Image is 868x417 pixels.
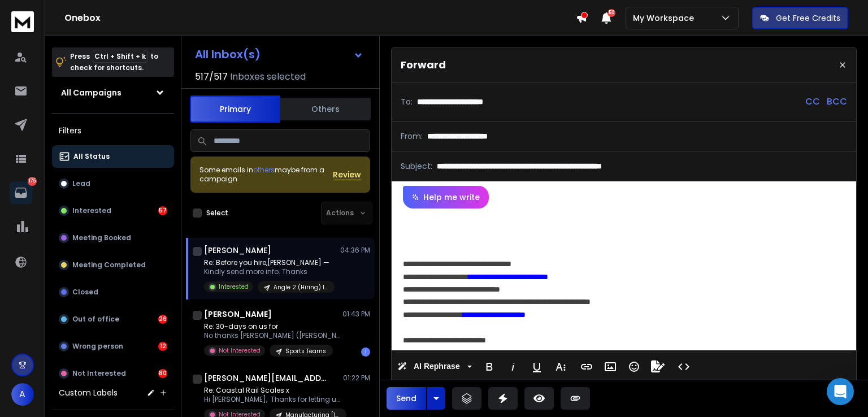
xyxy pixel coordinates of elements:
button: Not Interested80 [52,362,174,385]
button: Primary [190,95,280,123]
p: Interested [72,206,111,215]
button: Lead [52,172,174,195]
p: Not Interested [219,346,261,355]
button: Emoticons [623,355,645,378]
button: Wrong person12 [52,335,174,358]
p: 175 [28,177,37,186]
button: A [11,383,34,406]
button: Review [333,169,361,180]
h1: All Campaigns [61,87,121,98]
button: Get Free Credits [752,7,848,29]
p: Re: Coastal Rail Scales x [204,386,340,395]
button: Meeting Booked [52,227,174,249]
label: Select [206,208,228,218]
button: Underline (Ctrl+U) [526,355,548,378]
p: Hi [PERSON_NAME], Thanks for letting us [204,395,340,404]
h3: Filters [52,123,174,138]
div: 80 [158,369,167,378]
p: 01:43 PM [342,310,370,319]
p: From: [401,131,423,142]
p: Meeting Completed [72,260,146,270]
h1: [PERSON_NAME] [204,245,271,256]
button: All Inbox(s) [186,43,372,66]
p: Closed [72,288,98,297]
p: Press to check for shortcuts. [70,51,158,73]
p: All Status [73,152,110,161]
p: Kindly send more info. Thanks [204,267,335,276]
p: My Workspace [633,12,698,24]
span: 50 [607,9,615,17]
p: 04:36 PM [340,246,370,255]
h3: Custom Labels [59,387,118,398]
p: Lead [72,179,90,188]
h1: Onebox [64,11,576,25]
div: 1 [361,347,370,357]
div: 26 [158,315,167,324]
p: Interested [219,283,249,291]
button: Closed [52,281,174,303]
p: To: [401,96,413,107]
p: Forward [401,57,446,73]
button: Out of office26 [52,308,174,331]
h3: Inboxes selected [230,70,306,84]
p: No thanks [PERSON_NAME] ([PERSON_NAME]) [204,331,340,340]
h1: [PERSON_NAME] [204,309,272,320]
button: Send [387,387,426,410]
button: Insert Link (Ctrl+K) [576,355,597,378]
p: 01:22 PM [343,373,370,383]
p: Sports Teams [285,347,326,355]
button: AI Rephrase [395,355,474,378]
button: Insert Image (Ctrl+P) [600,355,621,378]
img: logo [11,11,34,32]
h1: [PERSON_NAME][EMAIL_ADDRESS][DOMAIN_NAME] [204,372,328,384]
button: More Text [550,355,571,378]
button: All Status [52,145,174,168]
button: Interested57 [52,199,174,222]
a: 175 [10,181,32,204]
span: 517 / 517 [195,70,228,84]
p: Get Free Credits [776,12,840,24]
button: Italic (Ctrl+I) [502,355,524,378]
h1: All Inbox(s) [195,49,261,60]
p: Not Interested [72,369,126,378]
p: Meeting Booked [72,233,131,242]
button: Help me write [403,186,489,208]
span: others [253,165,275,175]
button: Meeting Completed [52,254,174,276]
p: Wrong person [72,342,123,351]
span: AI Rephrase [411,362,462,371]
button: Others [280,97,371,121]
div: Open Intercom Messenger [827,378,854,405]
div: 12 [158,342,167,351]
p: CC [805,95,820,108]
button: Bold (Ctrl+B) [479,355,500,378]
div: 57 [158,206,167,215]
p: Re: 30-days on us for [204,322,340,331]
p: Re: Before you hire,[PERSON_NAME] — [204,258,335,267]
p: Out of office [72,315,119,324]
p: Subject: [401,160,432,172]
p: BCC [827,95,847,108]
span: Ctrl + Shift + k [93,50,147,63]
p: Angle 2 (Hiring) 1-20 [274,283,328,292]
button: All Campaigns [52,81,174,104]
button: Code View [673,355,695,378]
button: Signature [647,355,669,378]
div: Some emails in maybe from a campaign [199,166,333,184]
